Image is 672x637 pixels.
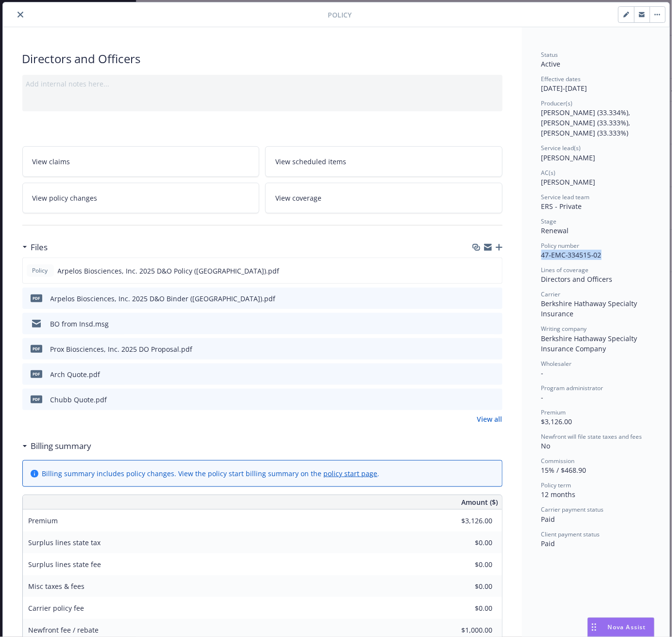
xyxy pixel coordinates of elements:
[541,51,558,59] span: Status
[474,369,482,379] button: download file
[541,275,613,284] span: Directors and Officers
[275,156,346,167] span: View scheduled items
[436,557,499,572] input: 0.00
[50,319,109,329] div: BO from Insd.msg
[541,299,639,318] span: Berkshire Hathaway Specialty Insurance
[42,468,380,479] div: Billing summary includes policy changes. View the policy start billing summary on the .
[588,618,600,637] div: Drag to move
[436,601,499,616] input: 0.00
[541,481,571,489] span: Policy term
[541,193,590,201] span: Service lead team
[275,193,321,203] span: View coverage
[489,266,498,276] button: preview file
[15,9,26,20] button: close
[328,10,352,20] span: Policy
[31,266,50,275] span: Policy
[541,530,600,538] span: Client payment status
[29,560,101,569] span: Surplus lines state fee
[22,241,48,254] div: Files
[265,183,503,213] a: View coverage
[541,384,604,392] span: Program administrator
[490,293,499,304] button: preview file
[541,465,587,475] span: 15% / $468.90
[22,183,260,213] a: View policy changes
[608,623,646,631] span: Nova Assist
[541,432,642,441] span: Newfront will file state taxes and fees
[22,440,92,452] div: Billing summary
[474,293,482,304] button: download file
[541,250,602,259] span: 47‐EMC‐334515‐02
[50,344,193,354] div: Prox Biosciences, Inc. 2025 DO Proposal.pdf
[541,290,561,298] span: Carrier
[436,514,499,528] input: 0.00
[22,146,260,177] a: View claims
[588,618,655,637] button: Nova Assist
[541,266,589,274] span: Lines of coverage
[474,344,482,354] button: download file
[22,51,503,67] div: Directors and Officers
[477,414,503,424] a: View all
[541,202,582,211] span: ERS - Private
[31,440,92,452] h3: Billing summary
[436,579,499,594] input: 0.00
[541,108,633,138] span: [PERSON_NAME] (33.334%), [PERSON_NAME] (33.333%), [PERSON_NAME] (33.333%)
[33,156,70,167] span: View claims
[29,582,85,591] span: Misc taxes & fees
[541,75,581,83] span: Effective dates
[541,393,544,402] span: -
[541,408,566,416] span: Premium
[490,344,499,354] button: preview file
[474,395,482,405] button: download file
[324,469,378,478] a: policy start page
[541,144,581,152] span: Service lead(s)
[490,369,499,379] button: preview file
[541,99,573,107] span: Producer(s)
[541,226,569,235] span: Renewal
[474,319,482,329] button: download file
[541,75,650,93] div: [DATE] - [DATE]
[541,153,596,162] span: [PERSON_NAME]
[31,396,42,403] span: pdf
[31,370,42,378] span: pdf
[541,334,639,353] span: Berkshire Hathaway Specialty Insurance Company
[50,369,101,379] div: Arch Quote.pdf
[474,266,482,276] button: download file
[541,490,576,499] span: 12 months
[541,241,580,250] span: Policy number
[29,603,84,613] span: Carrier policy fee
[541,457,575,465] span: Commission
[541,325,587,333] span: Writing company
[50,293,276,304] div: Arpelos Biosciences, Inc. 2025 D&O Binder ([GEOGRAPHIC_DATA]).pdf
[29,516,58,525] span: Premium
[541,515,555,524] span: Paid
[541,59,561,69] span: Active
[462,497,498,507] span: Amount ($)
[31,294,42,302] span: pdf
[490,319,499,329] button: preview file
[29,625,99,635] span: Newfront fee / rebate
[541,441,551,450] span: No
[29,538,101,547] span: Surplus lines state tax
[26,79,499,89] div: Add internal notes here...
[541,539,555,548] span: Paid
[31,345,42,352] span: pdf
[541,360,572,368] span: Wholesaler
[31,241,48,254] h3: Files
[490,395,499,405] button: preview file
[541,417,572,426] span: $3,126.00
[541,169,556,177] span: AC(s)
[58,266,280,276] span: Arpelos Biosciences, Inc. 2025 D&O Policy ([GEOGRAPHIC_DATA]).pdf
[541,217,557,225] span: Stage
[50,395,107,405] div: Chubb Quote.pdf
[33,193,98,203] span: View policy changes
[541,368,544,378] span: -
[436,535,499,550] input: 0.00
[265,146,503,177] a: View scheduled items
[541,505,604,514] span: Carrier payment status
[541,177,596,187] span: [PERSON_NAME]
